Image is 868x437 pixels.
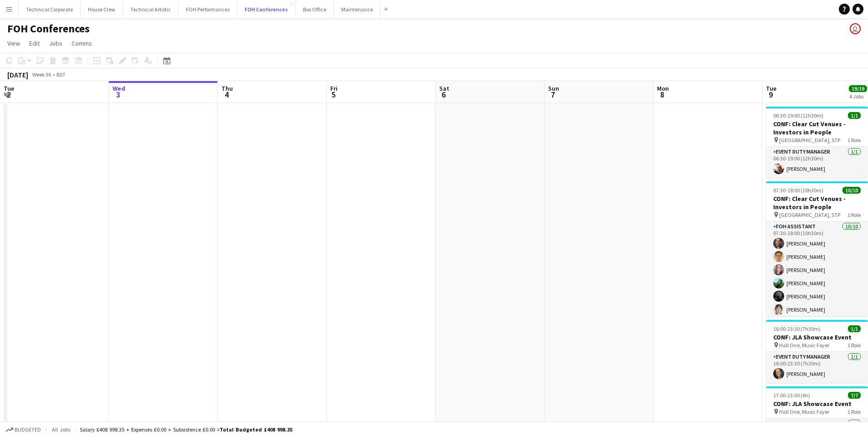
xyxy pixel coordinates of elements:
span: Week 36 [30,71,53,78]
span: 1 Role [847,137,861,144]
a: Comms [68,37,96,49]
span: 1 Role [847,408,861,415]
div: [DATE] [7,70,28,79]
span: 1 Role [847,211,861,218]
app-card-role: Event Duty Manager1/116:00-23:30 (7h30m)[PERSON_NAME] [766,352,868,383]
app-job-card: 16:00-23:30 (7h30m)1/1CONF: JLA Showcase Event Hall One, Music Foyer1 RoleEvent Duty Manager1/116... [766,320,868,383]
span: 19/19 [849,85,867,92]
button: FOH Conferences [237,0,296,18]
div: 4 Jobs [849,93,867,100]
a: Jobs [45,37,66,49]
span: Hall One, Music Foyer [779,408,829,415]
span: 6 [438,89,449,100]
div: BST [56,71,66,78]
h3: CONF: JLA Showcase Event [766,400,868,408]
span: 9 [765,89,776,100]
button: Box Office [296,0,334,18]
span: 17:00-23:00 (6h) [773,392,810,399]
button: House Crew [81,0,123,18]
span: 8 [656,89,669,100]
h1: FOH Conferences [7,22,90,36]
app-user-avatar: Liveforce Admin [850,23,861,34]
span: Fri [330,84,338,93]
span: Budgeted [15,427,41,433]
app-card-role: Event Duty Manager1/106:30-19:00 (12h30m)[PERSON_NAME] [766,147,868,178]
span: [GEOGRAPHIC_DATA], STP [779,211,840,218]
span: 7/7 [848,392,861,399]
span: Total Budgeted £408 998.35 [220,426,293,433]
span: 3 [111,89,125,100]
span: Sat [439,84,449,93]
button: Technical Corporate [19,0,81,18]
span: Wed [113,84,125,93]
app-card-role: FOH Assistant10/1007:30-18:00 (10h30m)[PERSON_NAME][PERSON_NAME][PERSON_NAME][PERSON_NAME][PERSON... [766,221,868,371]
span: Sun [548,84,559,93]
button: Technical Artistic [123,0,179,18]
span: Mon [657,84,669,93]
span: Comms [72,39,92,47]
span: 16:00-23:30 (7h30m) [773,325,821,332]
button: Budgeted [5,425,42,435]
h3: CONF: Clear Cut Venues - Investors in People [766,195,868,211]
app-job-card: 07:30-18:00 (10h30m)10/10CONF: Clear Cut Venues - Investors in People [GEOGRAPHIC_DATA], STP1 Rol... [766,181,868,316]
span: Jobs [49,39,62,47]
span: 1/1 [848,112,861,119]
a: Edit [26,37,43,49]
button: Maintenance [334,0,380,18]
span: Tue [4,84,14,93]
span: 06:30-19:00 (12h30m) [773,112,823,119]
span: Tue [766,84,776,93]
button: FOH Performances [179,0,237,18]
span: 4 [220,89,233,100]
span: 10/10 [842,187,861,194]
span: Hall One, Music Foyer [779,342,829,349]
span: All jobs [50,426,72,433]
a: View [4,37,24,49]
app-job-card: 06:30-19:00 (12h30m)1/1CONF: Clear Cut Venues - Investors in People [GEOGRAPHIC_DATA], STP1 RoleE... [766,107,868,178]
span: 1/1 [848,325,861,332]
span: [GEOGRAPHIC_DATA], STP [779,137,840,144]
span: 5 [329,89,338,100]
h3: CONF: Clear Cut Venues - Investors in People [766,120,868,136]
span: 2 [2,89,14,100]
h3: CONF: JLA Showcase Event [766,333,868,341]
span: View [7,39,20,47]
span: 1 Role [847,342,861,349]
span: 7 [547,89,559,100]
span: 07:30-18:00 (10h30m) [773,187,823,194]
span: Edit [29,39,40,47]
span: Thu [221,84,233,93]
div: Salary £408 998.35 + Expenses £0.00 + Subsistence £0.00 = [80,426,293,433]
